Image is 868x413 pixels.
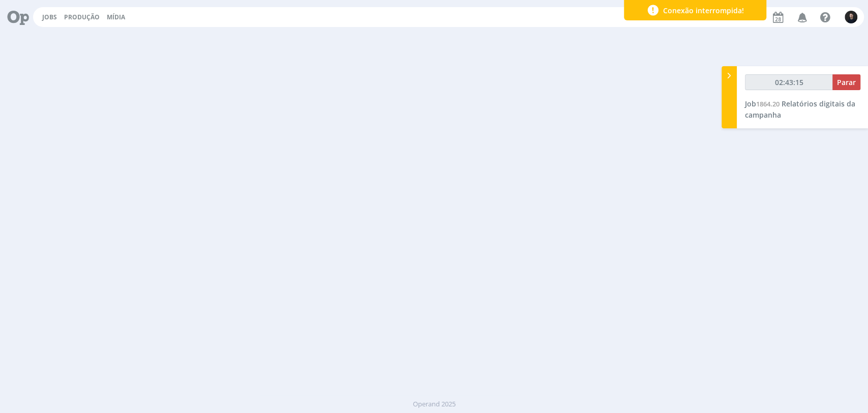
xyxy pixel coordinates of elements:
[39,13,60,21] button: Jobs
[42,13,57,21] a: Jobs
[64,13,100,21] a: Produção
[107,13,125,21] a: Mídia
[844,8,858,26] button: C
[745,99,855,120] a: Job1864.20Relatórios digitais da campanha
[845,11,857,23] img: C
[745,99,855,120] span: Relatórios digitais da campanha
[663,5,744,16] span: Conexão interrompida!
[756,99,780,108] span: 1864.20
[832,74,860,90] button: Parar
[837,77,856,87] span: Parar
[104,13,128,21] button: Mídia
[61,13,103,21] button: Produção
